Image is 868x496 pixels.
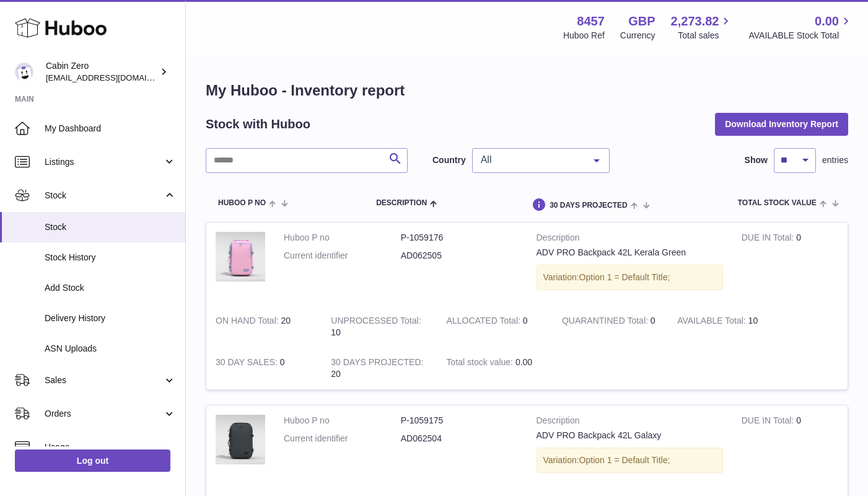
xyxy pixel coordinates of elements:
span: Stock [45,221,176,233]
td: 10 [322,306,437,348]
span: 0.00 [815,13,839,30]
dd: AD062504 [401,433,518,445]
span: Sales [45,374,163,386]
h1: My Huboo - Inventory report [206,81,848,100]
div: Currency [620,30,655,42]
strong: Description [537,415,723,430]
strong: GBP [628,13,655,30]
span: Option 1 = Default Title; [579,455,670,465]
img: product image [216,232,265,281]
td: 0 [206,347,322,389]
td: 20 [322,347,437,389]
dt: Current identifier [284,433,401,445]
span: Usage [45,441,176,453]
span: 0 [651,316,655,325]
div: Variation: [537,265,723,290]
dt: Huboo P no [284,415,401,427]
h2: Stock with Huboo [206,116,310,133]
button: Download Inventory Report [715,113,848,135]
td: 0 [732,405,848,489]
td: 0 [437,306,553,348]
span: Stock [45,190,163,201]
strong: ALLOCATED Total [447,316,523,329]
a: Log out [15,449,170,472]
strong: DUE IN Total [742,415,796,428]
img: product image [216,415,265,464]
span: 0.00 [515,357,532,367]
dt: Current identifier [284,250,401,262]
span: Orders [45,408,163,420]
strong: 30 DAYS PROJECTED [331,357,423,370]
dd: P-1059175 [401,415,518,427]
strong: Description [537,232,723,247]
div: ADV PRO Backpack 42L Galaxy [537,430,723,441]
td: 20 [206,306,322,348]
img: debbychu@cabinzero.com [15,63,33,81]
td: 0 [732,223,848,306]
span: Stock History [45,252,176,263]
span: 2,273.82 [671,13,719,30]
strong: 30 DAY SALES [216,357,280,370]
strong: 8457 [577,13,605,30]
span: entries [822,154,848,166]
dd: AD062505 [401,250,518,262]
strong: QUARANTINED Total [562,316,651,329]
span: Huboo P no [218,199,266,207]
div: Variation: [537,448,723,473]
dd: P-1059176 [401,232,518,244]
span: Description [376,199,427,207]
span: Delivery History [45,312,176,324]
span: Option 1 = Default Title; [579,272,670,282]
dt: Huboo P no [284,232,401,244]
a: 0.00 AVAILABLE Stock Total [748,13,853,42]
label: Show [745,154,768,166]
strong: Total stock value [447,357,515,370]
label: Country [432,154,466,166]
span: [EMAIL_ADDRESS][DOMAIN_NAME] [46,73,182,82]
strong: UNPROCESSED Total [331,316,421,329]
div: Huboo Ref [563,30,605,42]
td: 10 [668,306,783,348]
span: Total stock value [738,199,817,207]
span: My Dashboard [45,123,176,135]
span: Listings [45,156,163,168]
span: Total sales [678,30,733,42]
span: All [478,154,584,166]
strong: ON HAND Total [216,316,281,329]
span: 30 DAYS PROJECTED [550,201,628,210]
span: ASN Uploads [45,343,176,355]
div: Cabin Zero [46,60,157,84]
div: ADV PRO Backpack 42L Kerala Green [537,247,723,259]
strong: AVAILABLE Total [677,316,748,329]
strong: DUE IN Total [742,232,796,246]
a: 2,273.82 Total sales [671,13,734,42]
span: AVAILABLE Stock Total [748,30,853,42]
span: Add Stock [45,282,176,294]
